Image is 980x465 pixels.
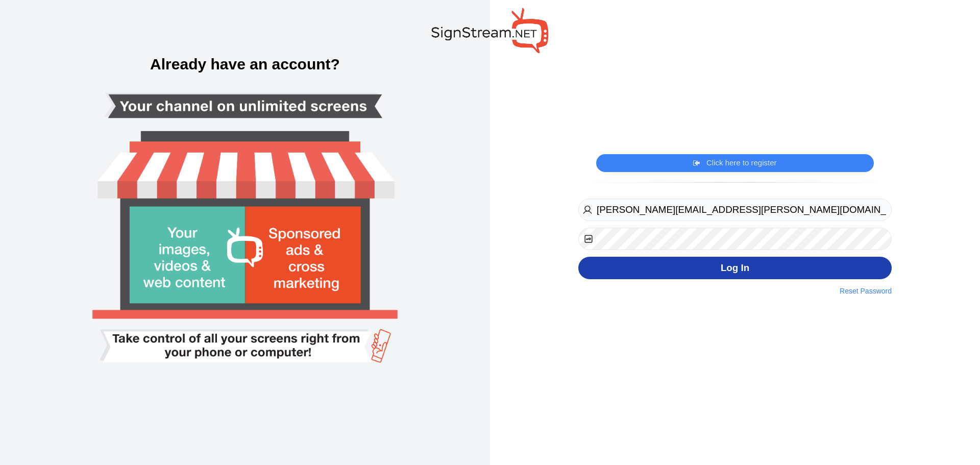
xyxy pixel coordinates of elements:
img: SignStream.NET [431,8,549,53]
img: Smart tv login [57,23,433,442]
button: Log In [578,257,892,280]
input: Username [578,199,892,222]
a: Reset Password [840,286,892,297]
iframe: Chat Widget [805,355,980,465]
h3: Already have an account? [10,57,480,72]
a: Click here to register [693,158,776,168]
